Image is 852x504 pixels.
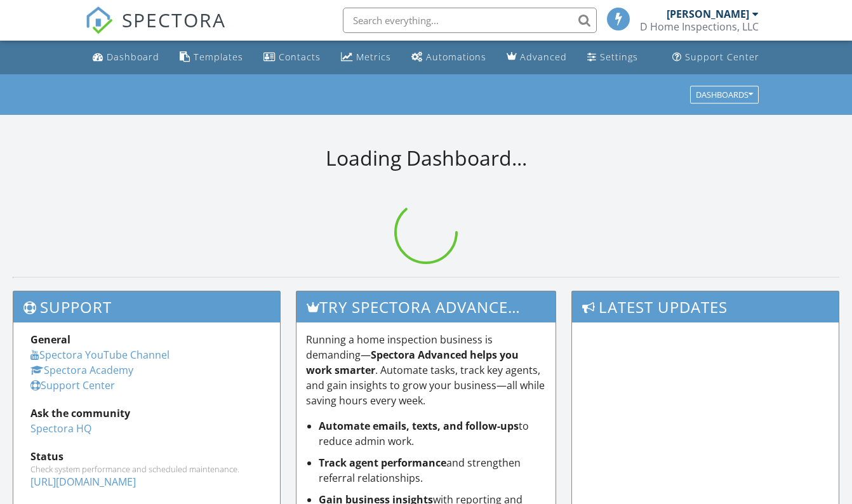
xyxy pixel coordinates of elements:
[30,464,263,474] div: Check system performance and scheduled maintenance.
[30,449,263,464] div: Status
[520,51,567,63] div: Advanced
[640,20,759,33] div: D Home Inspections, LLC
[406,46,491,69] a: Automations (Basic)
[343,8,597,33] input: Search everything...
[696,90,753,99] div: Dashboards
[88,46,164,69] a: Dashboard
[667,46,764,69] a: Support Center
[306,332,546,408] p: Running a home inspection business is demanding— . Automate tasks, track key agents, and gain ins...
[122,6,226,33] span: SPECTORA
[85,6,113,34] img: The Best Home Inspection Software - Spectora
[336,46,396,69] a: Metrics
[258,46,326,69] a: Contacts
[30,406,263,421] div: Ask the community
[175,46,248,69] a: Templates
[319,418,546,449] li: to reduce admin work.
[30,333,70,347] strong: General
[685,51,759,63] div: Support Center
[690,86,759,103] button: Dashboards
[572,291,839,322] h3: Latest Updates
[85,17,226,44] a: SPECTORA
[356,51,391,63] div: Metrics
[667,8,749,20] div: [PERSON_NAME]
[30,363,133,377] a: Spectora Academy
[30,475,136,489] a: [URL][DOMAIN_NAME]
[279,51,321,63] div: Contacts
[426,51,486,63] div: Automations
[30,378,115,392] a: Support Center
[306,348,519,377] strong: Spectora Advanced helps you work smarter
[296,291,556,322] h3: Try spectora advanced [DATE]
[319,419,519,433] strong: Automate emails, texts, and follow-ups
[582,46,643,69] a: Settings
[194,51,243,63] div: Templates
[107,51,159,63] div: Dashboard
[600,51,638,63] div: Settings
[319,455,546,486] li: and strengthen referral relationships.
[30,421,91,435] a: Spectora HQ
[13,291,280,322] h3: Support
[30,348,170,362] a: Spectora YouTube Channel
[319,456,446,470] strong: Track agent performance
[502,46,572,69] a: Advanced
